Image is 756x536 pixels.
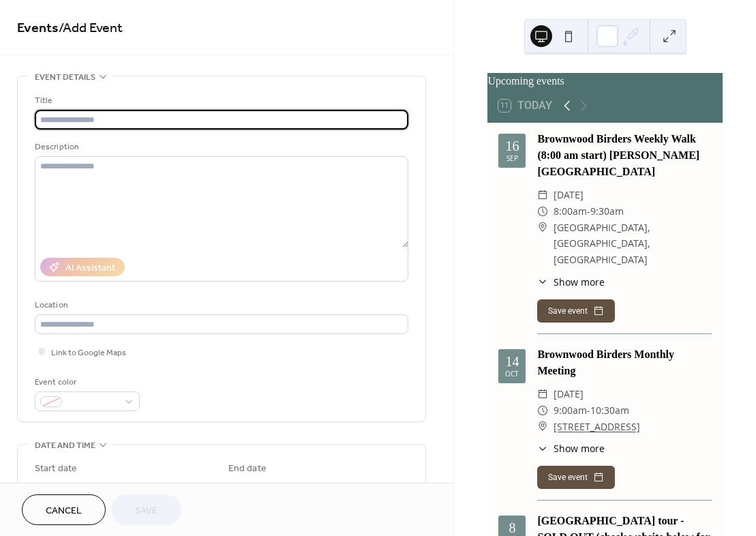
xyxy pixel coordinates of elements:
[587,402,590,419] span: -
[17,15,59,42] a: Events
[537,220,548,236] div: ​
[487,73,723,89] div: Upcoming events
[537,419,548,435] div: ​
[537,402,548,419] div: ​
[537,187,548,203] div: ​
[35,462,77,476] div: Start date
[46,504,82,518] span: Cancel
[35,479,53,494] span: Date
[590,203,624,220] span: 9:30am
[537,203,548,220] div: ​
[228,479,247,494] span: Date
[537,441,605,456] button: ​Show more
[51,346,126,360] span: Link to Google Maps
[537,131,712,180] div: Brownwood Birders Weekly Walk (8:00 am start) [PERSON_NAME][GEOGRAPHIC_DATA]
[554,441,605,456] span: Show more
[537,441,548,456] div: ​
[554,275,605,289] span: Show more
[35,375,137,389] div: Event color
[228,462,267,476] div: End date
[327,479,346,494] span: Time
[35,93,406,108] div: Title
[554,187,584,203] span: [DATE]
[505,139,519,153] div: 16
[59,15,123,42] span: / Add Event
[554,203,587,220] span: 8:00am
[505,355,519,368] div: 14
[537,386,548,402] div: ​
[554,419,640,435] a: [STREET_ADDRESS]
[134,479,153,494] span: Time
[537,275,548,289] div: ​
[587,203,590,220] span: -
[35,298,406,312] div: Location
[554,402,587,419] span: 9:00am
[509,521,515,535] div: 8
[590,402,629,419] span: 10:30am
[537,466,615,489] button: Save event
[537,346,712,379] div: Brownwood Birders Monthly Meeting
[537,299,615,323] button: Save event
[505,371,519,378] div: Oct
[22,494,106,525] button: Cancel
[537,275,605,289] button: ​Show more
[35,70,95,85] span: Event details
[554,386,584,402] span: [DATE]
[554,220,712,268] span: [GEOGRAPHIC_DATA], [GEOGRAPHIC_DATA], [GEOGRAPHIC_DATA]
[506,155,518,162] div: Sep
[35,438,95,453] span: Date and time
[35,140,406,154] div: Description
